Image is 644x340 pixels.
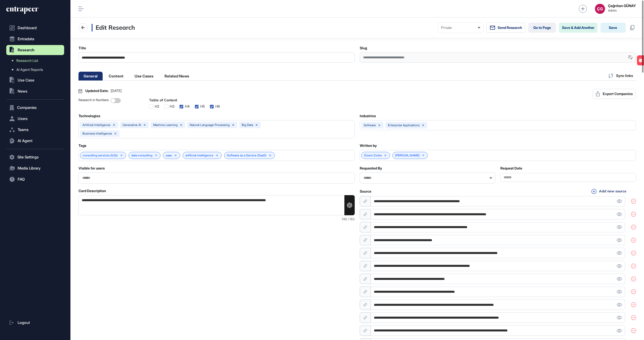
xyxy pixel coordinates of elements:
label: Slug [360,46,367,50]
label: Title [78,46,86,50]
span: Send Research [498,26,522,30]
button: Media Library [6,163,64,173]
li: General [78,72,103,80]
span: AI Agent [18,139,32,143]
button: Add new source [590,189,628,194]
button: artificial intelligenceGenerative AImachine learningnatural language processingbig databusiness i... [78,120,355,138]
div: H3 [170,104,174,108]
span: [DATE] [111,89,122,93]
button: Send Research [486,23,525,33]
span: Use Case [18,78,34,82]
a: [PERSON_NAME] [395,154,420,157]
li: Content [104,72,129,80]
button: Export Companies [593,89,636,99]
span: Logout [18,321,30,325]
button: softwareenterprise applications [360,120,636,130]
div: Private [441,26,480,30]
button: Teams [6,125,64,135]
a: Logout [6,318,64,328]
button: Users [6,114,64,124]
label: Industries [360,114,376,118]
button: Save & Add Another [559,23,597,33]
div: 146 / 160 [78,217,355,221]
div: Sync links [606,71,636,80]
label: Source [360,189,371,193]
span: Companies [17,106,37,110]
a: AI Agent Reports [9,65,64,74]
label: Visible for users [78,166,105,170]
button: Save [600,23,626,33]
span: consulting services (b2b) [83,154,118,157]
label: Requested By [360,166,382,170]
div: business intelligence [83,132,112,135]
span: Users [18,117,28,121]
li: Use Cases [130,72,158,80]
h3: Edit Research [92,24,135,31]
div: H4 [185,104,190,108]
span: Admin [608,9,636,12]
span: Teams [18,128,29,132]
span: Research List [16,59,38,63]
label: Request Date [500,166,522,170]
button: AI Agent [6,136,64,146]
a: Dashboard [6,23,64,33]
span: Site Settings [17,155,39,159]
span: Media Library [18,166,41,170]
div: Research in Numbers [78,98,109,109]
li: Related News [159,72,194,80]
div: big data [242,123,253,127]
label: Technologies [78,114,100,118]
input: Datepicker input [500,173,636,182]
div: H6 [215,104,220,108]
span: artificial intelligence [185,154,213,157]
span: Research [18,48,34,52]
span: saas [166,154,172,157]
div: enterprise applications [388,123,420,127]
span: Software as a Service (SaaS) [227,154,266,157]
span: News [18,89,27,93]
button: FAQ [6,174,64,184]
label: Written by [360,144,377,148]
button: News [6,86,64,96]
button: Entradata [6,34,64,44]
span: Dashboard [18,26,37,30]
div: Table of Content [149,98,220,103]
button: Site Settings [6,152,64,162]
button: ÇG [595,4,605,14]
span: data consulting [131,154,152,157]
div: natural language processing [190,123,230,127]
label: Card Description [78,189,106,193]
div: H5 [200,104,205,108]
a: Go to Page [528,23,556,33]
span: FAQ [18,177,25,181]
strong: Çağrıhan GÜNAY [608,4,636,8]
div: Generative AI [123,123,141,127]
span: AI Agent Reports [16,68,43,72]
button: Use Case [6,75,64,85]
a: Research List [9,56,64,65]
div: Updated Date: [85,89,122,93]
button: Companies [6,103,64,113]
div: artificial intelligence [83,123,110,127]
label: Tags [78,144,86,148]
span: Entradata [18,37,34,41]
button: Research [6,45,64,55]
div: H2 [155,104,159,108]
div: machine learning [153,123,178,127]
a: Gizem Zorba [364,154,382,157]
div: software [364,123,376,127]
